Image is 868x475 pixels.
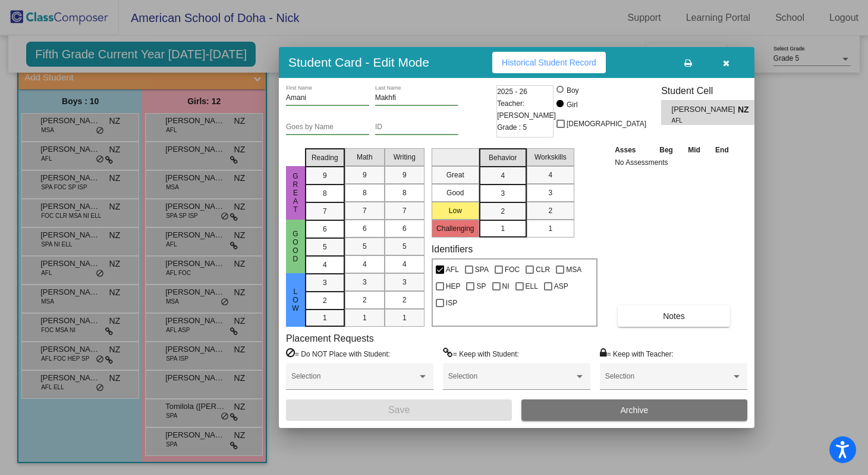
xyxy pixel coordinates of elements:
span: [PERSON_NAME] [672,104,738,116]
label: = Keep with Teacher: [600,348,674,360]
span: Good [290,230,301,263]
span: 7 [323,206,327,217]
span: 7 [363,205,367,216]
span: 6 [363,223,367,234]
span: [DEMOGRAPHIC_DATA] [567,117,646,131]
span: 2 [501,206,505,217]
span: 4 [501,170,505,181]
span: NZ [738,104,754,116]
span: 3 [501,188,505,199]
span: 6 [402,223,407,234]
span: Archive [621,405,649,415]
span: Writing [394,152,416,162]
span: 1 [323,312,327,323]
span: 1 [548,223,552,234]
span: Math [357,152,373,162]
button: Historical Student Record [492,52,606,73]
span: Historical Student Record [502,58,596,67]
span: 4 [402,259,407,270]
span: 5 [323,242,327,252]
span: 2 [363,295,367,305]
label: Identifiers [432,243,473,255]
th: Asses [612,143,652,157]
span: 4 [323,260,327,270]
th: Beg [652,143,680,157]
span: Notes [663,311,685,321]
span: SP [476,279,486,293]
span: 7 [402,205,407,216]
span: 3 [363,277,367,287]
span: 2 [323,295,327,306]
span: Save [388,405,410,415]
h3: Student Cell [661,85,765,96]
span: 4 [363,259,367,270]
span: FOC [505,262,520,277]
th: End [707,143,736,157]
span: 3 [323,277,327,288]
span: Workskills [534,152,567,162]
span: Teacher: [PERSON_NAME] [497,98,556,121]
span: MSA [566,262,581,277]
span: ASP [554,279,568,293]
span: ISP [446,296,457,310]
input: goes by name [286,123,369,132]
span: Great [290,172,301,214]
span: 6 [323,224,327,235]
span: ELL [526,279,538,293]
span: CLR [536,262,550,277]
span: 2 [548,205,552,216]
button: Save [286,399,512,421]
div: Girl [566,99,578,110]
span: 9 [323,170,327,181]
span: Grade : 5 [497,121,527,133]
span: HEP [446,279,461,293]
span: 8 [323,188,327,199]
span: 8 [363,187,367,198]
span: 5 [363,241,367,252]
span: 2 [402,295,407,305]
span: 8 [402,187,407,198]
span: 9 [363,170,367,180]
th: Mid [681,143,707,157]
span: 5 [402,241,407,252]
span: NI [502,279,510,293]
span: AFL [672,116,729,125]
span: AFL [446,262,459,277]
div: Boy [566,85,579,96]
span: 1 [501,223,505,234]
span: 3 [548,187,552,198]
span: Behavior [489,152,517,163]
span: 3 [402,277,407,287]
label: = Keep with Student: [443,348,519,360]
label: Placement Requests [286,333,374,344]
h3: Student Card - Edit Mode [288,55,429,70]
span: Reading [312,152,338,163]
label: = Do NOT Place with Student: [286,348,390,360]
button: Notes [618,305,730,327]
span: 4 [548,170,552,180]
span: 1 [402,312,407,323]
span: 9 [402,170,407,180]
span: 1 [363,312,367,323]
button: Archive [521,399,747,421]
span: Low [290,287,301,312]
span: 2025 - 26 [497,86,527,98]
span: SPA [475,262,489,277]
td: No Assessments [612,157,737,168]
